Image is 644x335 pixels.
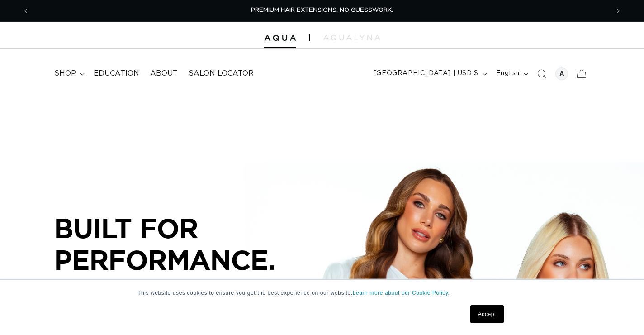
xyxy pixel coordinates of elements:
a: Accept [470,305,504,323]
p: This website uses cookies to ensure you get the best experience on our website. [137,289,507,297]
img: aqualyna.com [323,35,380,40]
a: About [145,63,183,84]
img: Aqua Hair Extensions [264,35,296,41]
button: [GEOGRAPHIC_DATA] | USD $ [368,65,491,82]
span: English [496,69,520,78]
button: Previous announcement [16,2,36,19]
summary: shop [49,63,88,84]
span: shop [54,69,76,78]
span: Education [94,69,139,78]
span: [GEOGRAPHIC_DATA] | USD $ [374,69,478,78]
button: Next announcement [608,2,628,19]
a: Learn more about our Cookie Policy. [353,290,450,296]
span: Salon Locator [189,69,254,78]
a: Salon Locator [183,63,259,84]
a: Education [88,63,145,84]
span: About [150,69,178,78]
span: PREMIUM HAIR EXTENSIONS. NO GUESSWORK. [251,7,393,13]
button: English [491,65,532,82]
summary: Search [532,64,552,84]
